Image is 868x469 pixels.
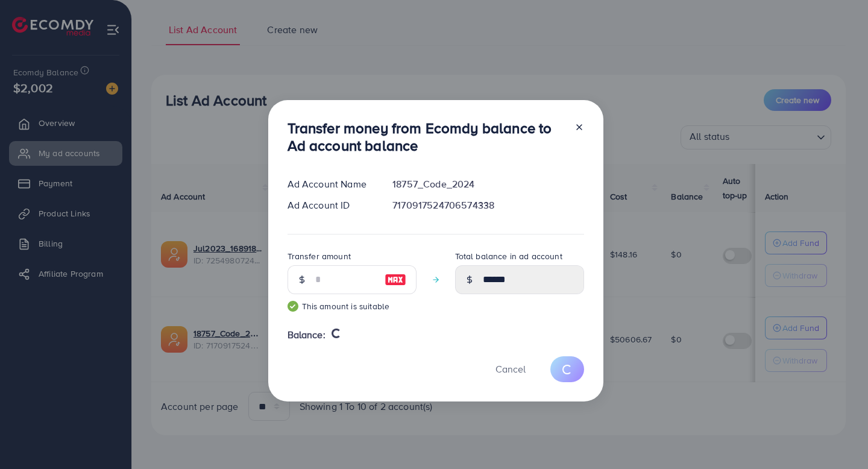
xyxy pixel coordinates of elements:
div: 7170917524706574338 [383,198,593,212]
iframe: Chat [817,415,859,460]
span: Cancel [495,362,526,376]
span: Balance: [288,328,325,342]
h3: Transfer money from Ecomdy balance to Ad account balance [288,119,565,154]
div: 18757_Code_2024 [383,177,593,191]
button: Cancel [480,356,541,382]
label: Transfer amount [288,250,351,262]
label: Total balance in ad account [455,250,562,262]
div: Ad Account ID [278,198,383,212]
small: This amount is suitable [288,300,417,312]
div: Ad Account Name [278,177,383,191]
img: image [385,272,406,287]
img: guide [288,301,298,312]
